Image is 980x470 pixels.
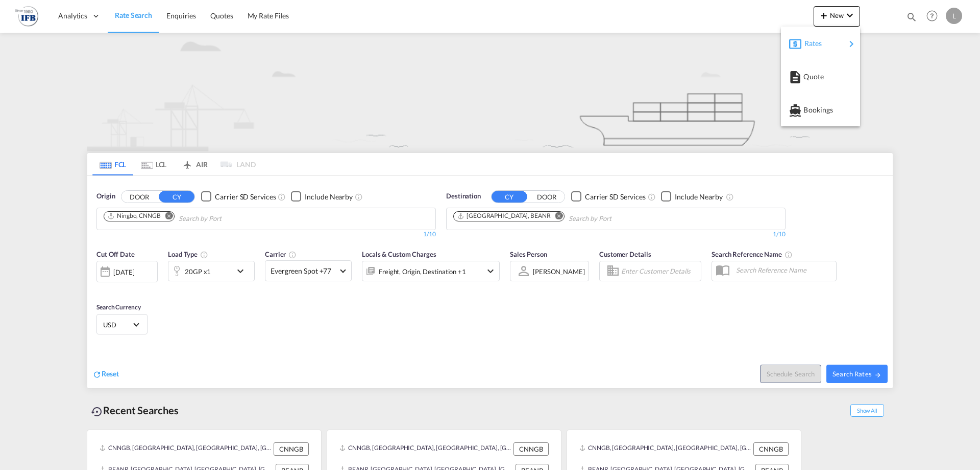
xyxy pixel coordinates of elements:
[789,97,852,123] div: Bookings
[781,93,860,126] button: Bookings
[789,64,852,89] div: Quote
[781,60,860,93] button: Quote
[804,33,817,54] span: Rates
[803,66,815,87] span: Quote
[845,38,857,50] md-icon: icon-chevron-right
[803,100,815,120] span: Bookings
